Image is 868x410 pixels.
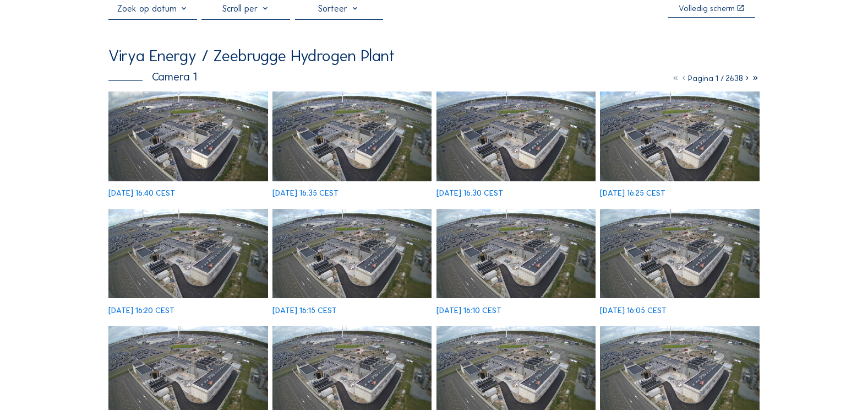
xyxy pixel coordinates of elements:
[600,209,760,299] img: image_53800896
[600,306,667,315] div: [DATE] 16:05 CEST
[600,91,760,181] img: image_53801447
[108,71,197,82] div: Camera 1
[436,209,596,299] img: image_53801427
[436,306,501,315] div: [DATE] 16:10 CEST
[436,189,503,197] div: [DATE] 16:30 CEST
[688,73,743,83] span: Pagina 1 / 2638
[272,91,432,181] img: image_53801741
[600,189,665,197] div: [DATE] 16:25 CEST
[272,209,432,299] img: image_53801219
[108,209,268,299] img: image_53801440
[108,48,395,64] div: Virya Energy / Zeebrugge Hydrogen Plant
[108,91,268,181] img: image_53801895
[436,91,596,181] img: image_53801598
[108,306,174,315] div: [DATE] 16:20 CEST
[272,306,337,315] div: [DATE] 16:15 CEST
[272,189,339,197] div: [DATE] 16:35 CEST
[108,3,197,14] input: Zoek op datum 󰅀
[679,4,735,13] div: Volledig scherm
[108,189,175,197] div: [DATE] 16:40 CEST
